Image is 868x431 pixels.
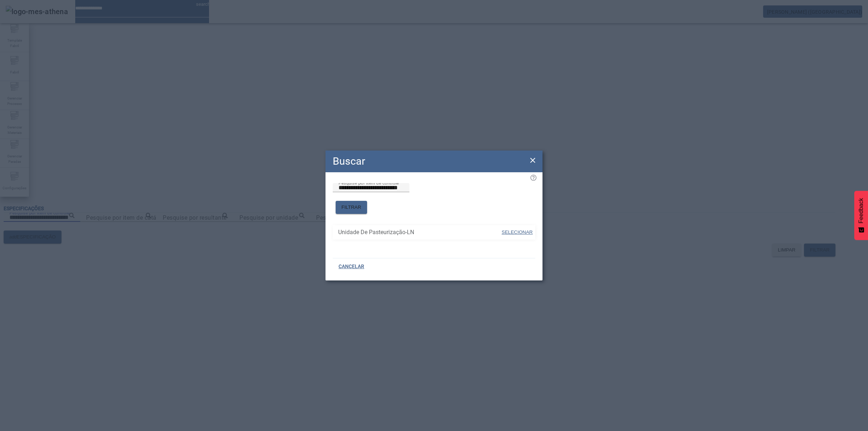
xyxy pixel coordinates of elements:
span: Unidade De Pasteurização-LN [338,228,501,237]
span: FILTRAR [341,204,361,211]
button: FILTRAR [336,201,367,214]
h2: Buscar [333,153,365,169]
button: SELECIONAR [501,226,533,239]
span: CANCELAR [339,263,364,270]
span: Feedback [858,198,864,223]
span: SELECIONAR [502,229,533,235]
button: Feedback - Mostrar pesquisa [854,191,868,240]
mat-label: Pesquise por item de controle [339,180,399,185]
button: CANCELAR [333,260,370,273]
